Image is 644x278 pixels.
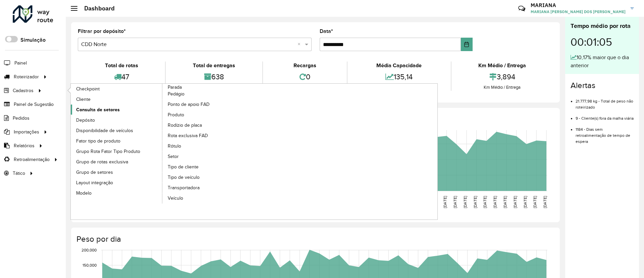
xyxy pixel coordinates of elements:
span: Consulta de setores [76,106,120,113]
div: 638 [167,70,260,84]
a: Modelo [71,188,163,198]
a: Transportadora [162,183,254,193]
span: Rota exclusiva FAD [168,132,208,139]
span: Veículo [168,195,183,202]
h4: Peso por dia [76,234,553,244]
span: Pedidos [13,115,30,122]
a: Consulta de setores [71,105,163,115]
li: 9 - Cliente(s) fora da malha viária [576,110,634,121]
label: Filtrar por depósito [78,27,126,35]
span: Ponto de apoio FAD [168,101,210,108]
span: Cadastros [13,87,34,94]
span: Grupo de setores [76,169,113,176]
text: [DATE] [443,196,447,208]
text: [DATE] [473,196,477,208]
div: 00:01:05 [571,31,634,53]
span: Tático [13,170,25,177]
span: Produto [168,111,184,118]
div: 0 [265,70,345,84]
span: Setor [168,153,179,160]
span: Transportadora [168,184,200,191]
a: Depósito [71,115,163,125]
h4: Alertas [571,81,634,90]
button: Choose Date [461,38,473,51]
div: Recargas [265,62,345,70]
a: Produto [162,110,254,120]
a: Grupo Rota Fator Tipo Produto [71,146,163,156]
a: Grupo de rotas exclusiva [71,157,163,167]
div: 47 [79,70,163,84]
div: Km Médio / Entrega [453,84,551,91]
span: Roteirizador [14,73,39,80]
span: MARIANA [PERSON_NAME] DOS [PERSON_NAME] [531,9,626,15]
text: 200,000 [82,248,97,252]
span: Cliente [76,96,91,103]
text: [DATE] [543,196,547,208]
label: Data [320,27,333,35]
span: Grupo Rota Fator Tipo Produto [76,148,140,155]
span: Retroalimentação [14,156,50,163]
span: Tipo de cliente [168,163,199,170]
text: [DATE] [463,196,467,208]
a: Setor [162,152,254,162]
div: 135,14 [349,70,449,84]
label: Simulação [20,36,46,44]
span: Painel [14,59,27,67]
div: Total de entregas [167,62,260,70]
a: Rota exclusiva FAD [162,131,254,141]
span: Depósito [76,117,95,124]
a: Contato Rápido [515,1,529,16]
a: Rodízio de placa [162,120,254,130]
a: Ponto de apoio FAD [162,100,254,110]
a: Tipo de veículo [162,172,254,183]
span: Relatórios [14,142,35,149]
span: Grupo de rotas exclusiva [76,158,128,165]
div: 3,894 [453,70,551,84]
text: [DATE] [533,196,537,208]
a: Veículo [162,193,254,203]
a: Fator tipo de produto [71,136,163,146]
text: [DATE] [523,196,527,208]
div: 10,17% maior que o dia anterior [571,53,634,70]
h3: MARIANA [531,2,626,8]
span: Tipo de veículo [168,174,200,181]
text: [DATE] [483,196,487,208]
a: Layout integração [71,177,163,188]
a: Checkpoint [71,84,163,94]
span: Layout integração [76,179,113,186]
span: Disponibilidade de veículos [76,127,133,134]
text: [DATE] [513,196,517,208]
span: Rótulo [168,143,181,150]
span: Clear all [298,40,303,48]
span: Modelo [76,190,92,197]
a: Cliente [71,94,163,104]
li: 1184 - Dias sem retroalimentação de tempo de espera [576,121,634,145]
a: Rótulo [162,141,254,151]
a: Disponibilidade de veículos [71,125,163,135]
span: Checkpoint [76,85,100,92]
span: Parada [168,84,182,91]
a: Parada [71,84,254,204]
text: [DATE] [503,196,507,208]
span: Importações [14,128,39,135]
div: Km Médio / Entrega [453,62,551,70]
div: Média Capacidade [349,62,449,70]
a: Pedágio [162,89,254,99]
span: Fator tipo de produto [76,137,120,145]
span: Painel de Sugestão [14,101,54,108]
span: Pedágio [168,90,184,97]
span: Rodízio de placa [168,122,202,129]
text: [DATE] [493,196,497,208]
li: 21.777,98 kg - Total de peso não roteirizado [576,93,634,110]
text: [DATE] [453,196,457,208]
a: Grupo de setores [71,167,163,177]
div: Tempo médio por rota [571,22,634,31]
div: Total de rotas [79,62,163,70]
text: 150,000 [83,263,97,267]
h2: Dashboard [77,5,115,12]
a: Tipo de cliente [162,162,254,172]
